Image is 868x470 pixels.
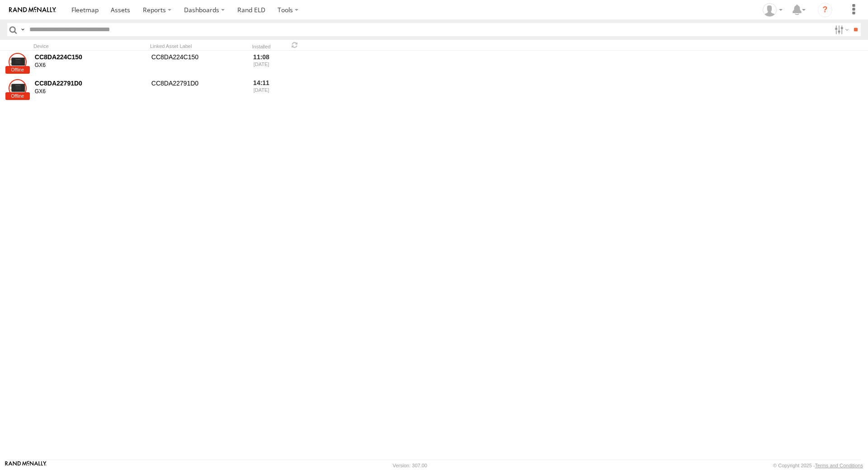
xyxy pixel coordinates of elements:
[289,41,300,49] span: Refresh
[35,79,145,87] div: CC8DA22791D0
[244,52,278,76] div: 11:08 [DATE]
[393,463,427,468] div: Version: 307.00
[244,78,278,102] div: 14:11 [DATE]
[815,463,863,468] a: Terms and Conditions
[759,3,786,17] div: Alyssa Senesac
[35,62,145,69] div: GX6
[150,78,241,102] div: CC8DA22791D0
[773,463,863,468] div: © Copyright 2025 -
[150,52,241,76] div: CC8DA224C150
[5,461,47,470] a: Visit our Website
[150,43,241,49] div: Linked Asset Label
[9,7,56,13] img: rand-logo.svg
[35,53,145,61] div: CC8DA224C150
[244,45,278,49] div: Installed
[35,88,145,95] div: GX6
[19,23,26,36] label: Search Query
[818,3,832,17] i: ?
[831,23,850,36] label: Search Filter Options
[33,43,146,49] div: Device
